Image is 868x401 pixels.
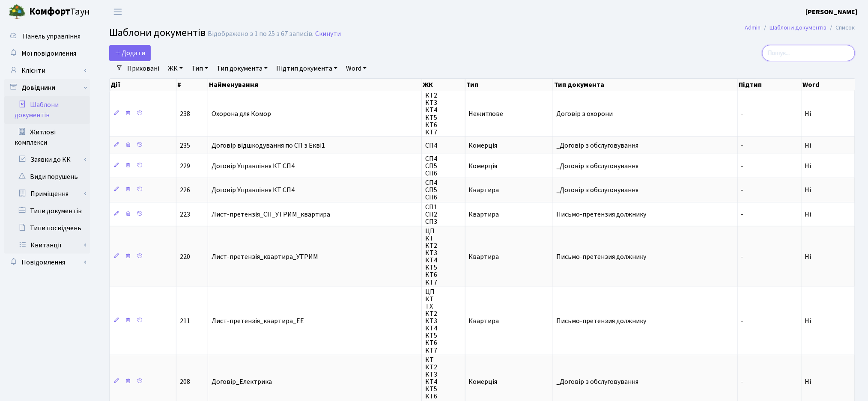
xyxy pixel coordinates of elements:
[4,124,90,151] a: Житлові комплекси
[4,220,90,237] a: Типи посвідчень
[469,253,549,260] span: Квартира
[23,32,81,41] span: Панель управління
[176,79,208,91] th: #
[425,141,437,150] span: СП4
[4,28,90,45] a: Панель управління
[425,91,437,137] span: КТ2 КТ3 КТ4 КТ5 КТ6 КТ7
[29,5,90,19] span: Таун
[273,61,341,76] a: Підтип документа
[180,109,190,119] span: 238
[425,226,437,287] span: ЦП КТ КТ2 КТ3 КТ4 КТ5 КТ6 КТ7
[557,142,734,149] span: _Договір з обслуговування
[9,3,26,21] img: logo.png
[557,163,734,169] span: _Договір з обслуговування
[805,316,811,326] span: Ні
[557,253,734,260] span: Письмо-претензия должнику
[212,316,304,326] span: Лист-претензія_квартира_ЕЕ
[212,109,271,119] span: Охорона для Комор
[315,30,341,38] a: Скинути
[180,316,190,326] span: 211
[741,141,744,150] span: -
[208,79,422,91] th: Найменування
[557,211,734,218] span: Письмо-претензия должнику
[469,318,549,324] span: Квартира
[741,210,744,219] span: -
[469,142,549,149] span: Комерція
[4,96,90,124] a: Шаблони документів
[741,185,744,195] span: -
[557,187,734,193] span: _Договір з обслуговування
[557,318,734,324] span: Письмо-претензия должнику
[806,7,858,17] a: [PERSON_NAME]
[343,61,370,76] a: Word
[109,45,151,61] a: Додати
[469,110,549,117] span: Нежитлове
[741,316,744,326] span: -
[180,161,190,171] span: 229
[465,79,553,91] th: Тип
[469,187,549,193] span: Квартира
[124,61,163,76] a: Приховані
[805,185,811,195] span: Ні
[469,378,549,385] span: Комерція
[805,252,811,261] span: Ні
[110,79,176,91] th: Дії
[805,161,811,171] span: Ні
[805,377,811,386] span: Ні
[805,141,811,150] span: Ні
[180,141,190,150] span: 235
[553,79,738,91] th: Тип документа
[29,5,70,18] b: Комфорт
[469,163,549,169] span: Комерція
[741,109,744,119] span: -
[425,202,437,226] span: СП1 СП2 СП3
[738,79,802,91] th: Підтип
[425,154,437,178] span: СП4 СП5 СП6
[4,45,90,62] a: Мої повідомлення
[188,61,212,76] a: Тип
[213,61,271,76] a: Тип документа
[827,23,855,33] li: Список
[10,151,90,168] a: Заявки до КК
[741,252,744,261] span: -
[557,378,734,385] span: _Договір з обслуговування
[208,30,313,38] div: Відображено з 1 по 25 з 67 записів.
[741,161,744,171] span: -
[557,110,734,117] span: Договір з охорони
[4,168,90,185] a: Види порушень
[10,237,90,254] a: Квитанції
[164,61,186,76] a: ЖК
[805,109,811,119] span: Ні
[180,377,190,386] span: 208
[4,79,90,96] a: Довідники
[802,79,855,91] th: Word
[10,185,90,202] a: Приміщення
[212,377,272,386] span: Договір_Електрика
[4,254,90,271] a: Повідомлення
[4,62,90,79] a: Клієнти
[180,185,190,195] span: 226
[770,23,827,32] a: Шаблони документів
[212,161,295,171] span: Договір Управління КТ СП4
[469,211,549,218] span: Квартира
[732,19,868,37] nav: breadcrumb
[741,377,744,386] span: -
[806,7,858,17] b: [PERSON_NAME]
[212,252,318,261] span: Лист-претензія_квартира_УТРИМ
[21,49,76,58] span: Мої повідомлення
[109,25,206,40] span: Шаблони документів
[805,210,811,219] span: Ні
[422,79,465,91] th: ЖК
[4,202,90,220] a: Типи документів
[107,5,128,19] button: Переключити навігацію
[212,141,325,150] span: Договір відшкодування по СП з Екві1
[212,185,295,195] span: Договір Управління КТ СП4
[745,23,761,32] a: Admin
[425,178,437,202] span: СП4 СП5 СП6
[115,48,145,58] span: Додати
[425,287,437,355] span: ЦП КТ ТХ КТ2 КТ3 КТ4 КТ5 КТ6 КТ7
[762,45,855,61] input: Пошук...
[180,252,190,261] span: 220
[212,210,330,219] span: Лист-претензія_СП_УТРИМ_квартира
[180,210,190,219] span: 223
